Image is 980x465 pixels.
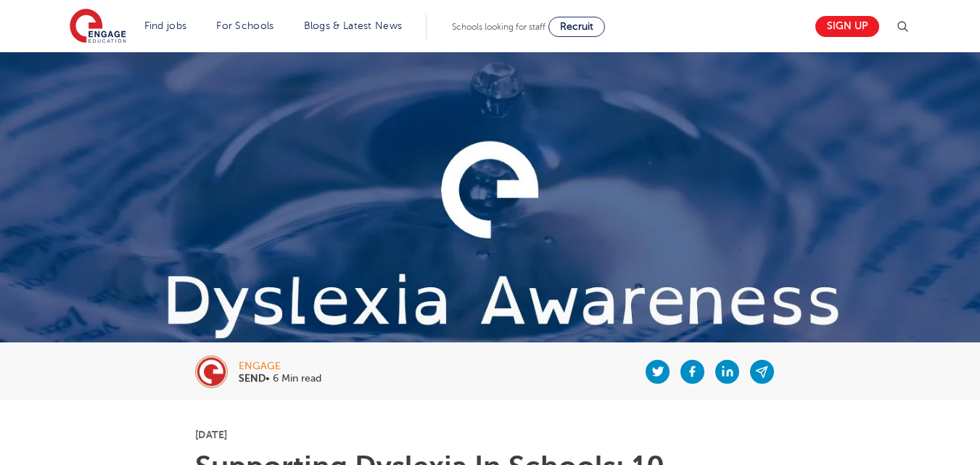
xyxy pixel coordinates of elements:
span: Schools looking for staff [452,22,545,32]
a: Blogs & Latest News [304,20,403,31]
img: Engage Education [70,9,126,45]
a: Recruit [548,17,605,37]
span: Recruit [560,21,593,32]
b: SEND [239,373,265,384]
a: Find jobs [144,20,187,31]
a: Sign up [815,16,879,37]
p: [DATE] [195,429,785,440]
p: • 6 Min read [239,374,321,384]
div: engage [239,361,321,371]
a: For Schools [216,20,273,31]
